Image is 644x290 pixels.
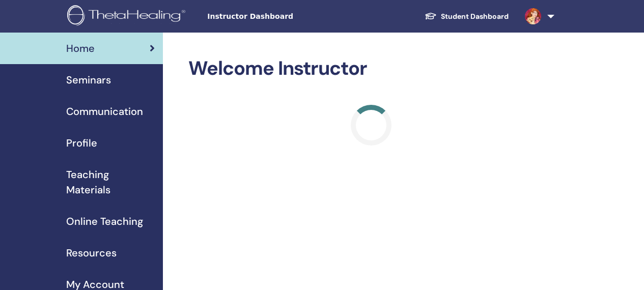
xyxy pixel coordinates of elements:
[66,214,143,229] span: Online Teaching
[66,41,95,56] span: Home
[67,5,189,28] img: logo.png
[188,57,554,80] h2: Welcome Instructor
[66,104,143,119] span: Communication
[66,245,117,260] span: Resources
[207,11,360,22] span: Instructor Dashboard
[425,12,437,20] img: graduation-cap-white.svg
[66,167,155,197] span: Teaching Materials
[66,135,97,151] span: Profile
[525,8,541,24] img: default.jpg
[66,72,111,88] span: Seminars
[416,7,517,26] a: Student Dashboard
